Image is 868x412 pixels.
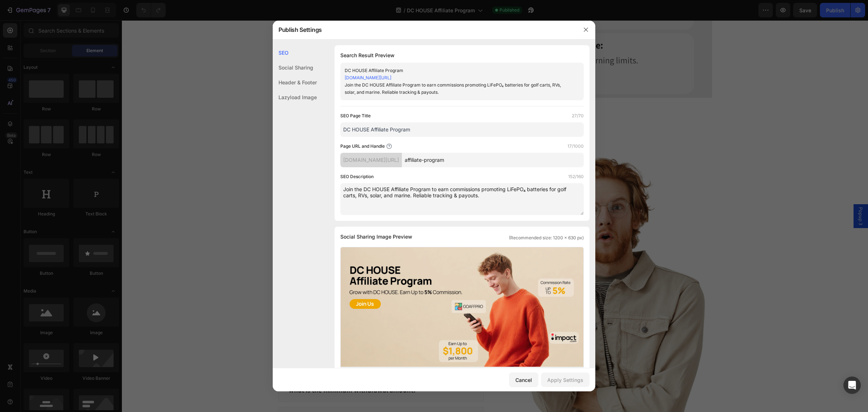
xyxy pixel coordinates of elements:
[167,108,295,117] p: 1. What is the DC HOUSE Affiliate Program?
[186,34,230,46] strong: Promotions
[167,136,300,146] p: 2. Does it cost anything to join the Program?
[273,45,317,60] div: SEO
[735,187,743,205] span: Popup 3
[186,18,277,31] strong: Site-Wide Promotions:
[345,81,567,96] div: Join the DC HOUSE Affiliate Program to earn commissions promoting LiFePO₄ batteries for golf cart...
[572,112,584,119] label: 27/70
[387,18,481,31] strong: High Commission Rate:
[273,20,576,39] div: Publish Settings
[186,34,356,63] span: drive higher conversions and faster commission growth.
[167,319,340,336] p: 8. Can I use the DC HOUSE logo in my promotional content?
[167,223,303,232] p: 5. How can I check my affiliate performance?
[567,143,584,150] label: 17/1000
[509,235,584,241] span: (Recommended size: 1200 x 630 px)
[340,112,371,119] label: SEO Page Title
[843,377,861,394] div: Open Intercom Messenger
[547,376,583,384] div: Apply Settings
[167,165,273,174] p: 3. How long is the cookie duration?
[167,281,340,298] p: 7. Can I become an affiliate if I’m not in the [GEOGRAPHIC_DATA]?
[273,90,317,105] div: Lazyload Image
[167,83,362,100] h2: Frequently Asked Questions
[402,153,584,167] input: Handle
[387,31,561,49] p: Earn up to with no earning limits.
[340,143,385,150] label: Page URL and Handle
[273,75,317,90] div: Header & Footer
[345,75,391,80] a: [DOMAIN_NAME][URL]
[167,252,304,261] p: 6. What types of promotions are not allowed?
[273,60,317,75] div: Social Sharing
[541,373,590,387] button: Apply Settings
[340,153,402,167] div: [DOMAIN_NAME][URL]
[424,34,436,46] strong: 5%
[167,356,340,374] p: 9. How long does it take to receive commissions, and what is the minimum withdrawal amount?
[340,232,412,241] span: Social Sharing Image Preview
[340,51,584,60] h1: Search Result Preview
[340,122,584,137] input: Title
[345,67,567,74] div: DC HOUSE Affiliate Program
[167,194,306,203] p: 4. How much can I earn through the Program?
[509,373,538,387] button: Cancel
[340,173,374,180] label: SEO Description
[515,376,532,384] div: Cancel
[568,173,584,180] label: 152/160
